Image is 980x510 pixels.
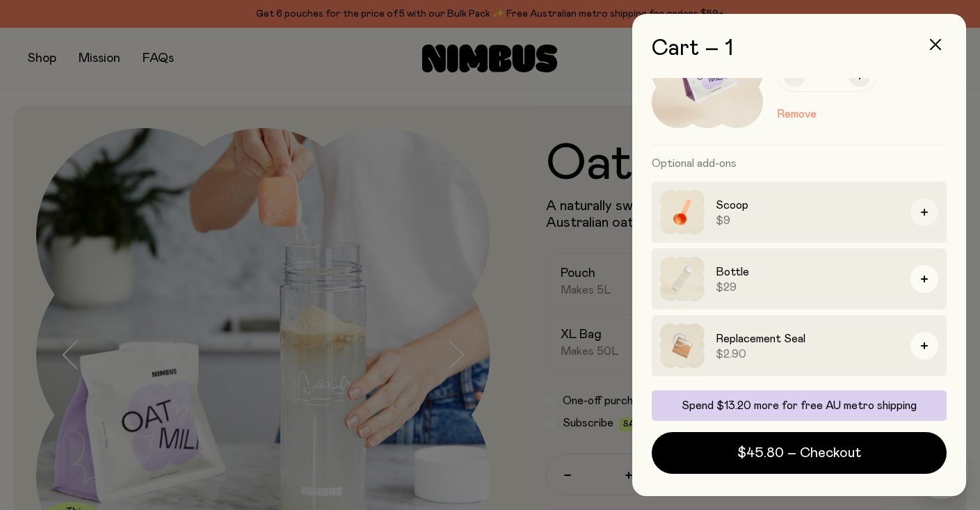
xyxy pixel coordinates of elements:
[652,432,947,474] button: $45.80 – Checkout
[716,197,899,214] h3: Scoop
[737,443,861,463] span: $45.80 – Checkout
[716,347,899,361] span: $2.90
[716,330,899,347] h3: Replacement Seal
[716,214,899,228] span: $9
[777,106,817,122] button: Remove
[660,399,938,413] p: Spend $13.20 more for free AU metro shipping
[716,280,899,294] span: $29
[652,36,947,61] h2: Cart – 1
[652,145,947,182] h3: Optional add-ons
[716,264,899,280] h3: Bottle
